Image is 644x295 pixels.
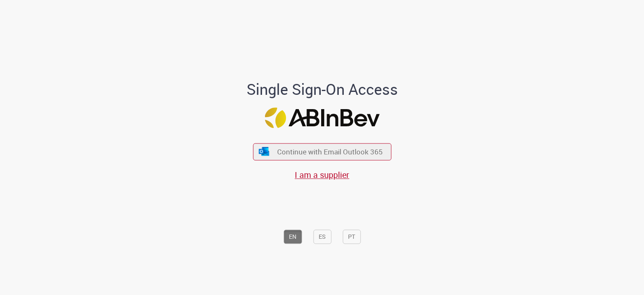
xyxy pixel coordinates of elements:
img: ícone Azure/Microsoft 360 [258,147,270,156]
button: PT [343,230,361,244]
button: ES [313,230,331,244]
button: ícone Azure/Microsoft 360 Continue with Email Outlook 365 [253,143,391,160]
span: Continue with Email Outlook 365 [277,147,383,157]
a: I am a supplier [295,169,349,180]
button: EN [283,230,302,244]
h1: Single Sign-On Access [206,81,439,98]
img: Logo ABInBev [265,108,379,128]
